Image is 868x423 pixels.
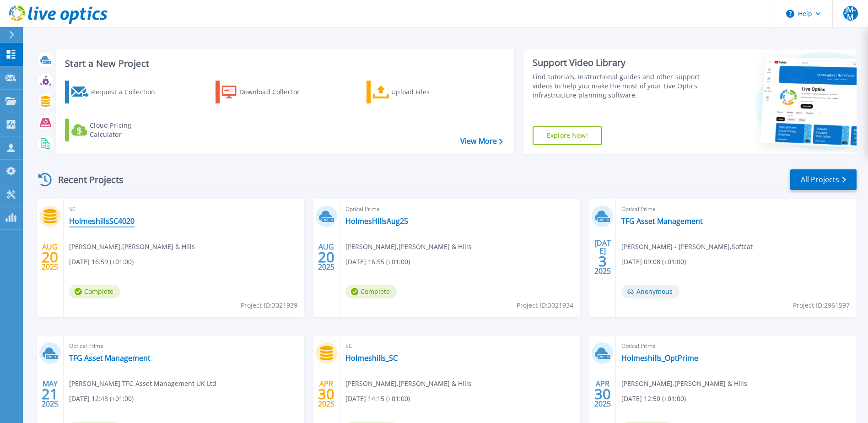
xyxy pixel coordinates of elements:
[345,242,471,252] span: [PERSON_NAME] , [PERSON_NAME] & Hills
[69,257,134,267] span: [DATE] 16:59 (+01:00)
[69,341,299,351] span: Optical Prime
[391,83,464,101] div: Upload Files
[790,169,857,190] a: All Projects
[621,217,703,226] a: TFG Asset Management
[594,390,611,398] span: 30
[69,285,120,298] span: Complete
[41,240,59,274] div: AUG 2025
[621,242,753,252] span: [PERSON_NAME] - [PERSON_NAME] , Softcat
[65,59,502,69] h3: Start a New Project
[69,204,299,214] span: SC
[65,81,167,103] a: Request a Collection
[621,379,747,389] span: [PERSON_NAME] , [PERSON_NAME] & Hills
[239,83,313,101] div: Download Collector
[318,377,335,411] div: APR 2025
[42,253,58,261] span: 20
[35,168,136,191] div: Recent Projects
[345,379,471,389] span: [PERSON_NAME] , [PERSON_NAME] & Hills
[318,253,334,261] span: 20
[69,353,151,363] a: TFG Asset Management
[241,300,297,310] span: Project ID: 3021939
[318,240,335,274] div: AUG 2025
[517,300,573,310] span: Project ID: 3021934
[42,390,58,398] span: 21
[345,217,408,226] a: HolmesHIllsAug25
[621,341,851,351] span: Optical Prime
[345,341,575,351] span: SC
[533,126,602,145] a: Explore Now!
[69,217,135,226] a: HolmeshillsSC4020
[793,300,850,310] span: Project ID: 2961597
[621,257,686,267] span: [DATE] 09:08 (+01:00)
[345,204,575,214] span: Optical Prime
[594,240,611,274] div: [DATE] 2025
[90,121,163,139] div: Cloud Pricing Calculator
[318,390,334,398] span: 30
[69,242,195,252] span: [PERSON_NAME] , [PERSON_NAME] & Hills
[69,379,216,389] span: [PERSON_NAME] , TFG Asset Management UK Ltd
[41,377,59,411] div: MAY 2025
[621,394,686,404] span: [DATE] 12:50 (+01:00)
[843,6,858,21] span: JM-M
[216,81,318,103] a: Download Collector
[598,257,607,265] span: 3
[91,83,164,101] div: Request a Collection
[621,353,698,363] a: Holmeshills_OptPrime
[345,257,410,267] span: [DATE] 16:55 (+01:00)
[69,394,134,404] span: [DATE] 12:48 (+01:00)
[345,285,397,298] span: Complete
[345,394,410,404] span: [DATE] 14:15 (+01:00)
[460,137,503,146] a: View More
[533,72,702,100] div: Find tutorials, instructional guides and other support videos to help you make the most of your L...
[594,377,611,411] div: APR 2025
[533,57,702,69] div: Support Video Library
[65,119,167,141] a: Cloud Pricing Calculator
[621,285,679,298] span: Anonymous
[345,353,398,363] a: Holmeshills_SC
[367,81,469,103] a: Upload Files
[621,204,851,214] span: Optical Prime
